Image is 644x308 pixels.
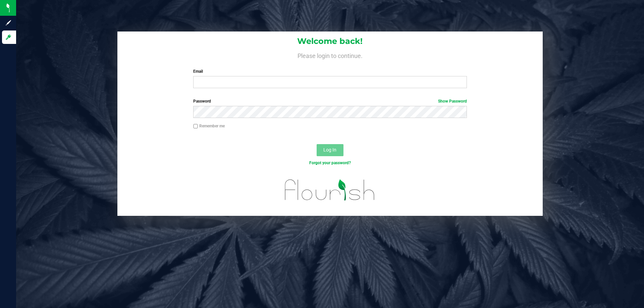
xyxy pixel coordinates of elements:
[317,144,343,156] button: Log In
[309,161,351,165] a: Forgot your password?
[277,173,383,207] img: flourish_logo.svg
[438,99,467,104] a: Show Password
[193,123,225,129] label: Remember me
[323,147,336,152] span: Log In
[117,51,543,59] h4: Please login to continue.
[5,19,12,26] inline-svg: Sign up
[117,37,543,46] h1: Welcome back!
[193,99,211,104] span: Password
[193,68,467,74] label: Email
[5,34,12,41] inline-svg: Log in
[193,124,198,129] input: Remember me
